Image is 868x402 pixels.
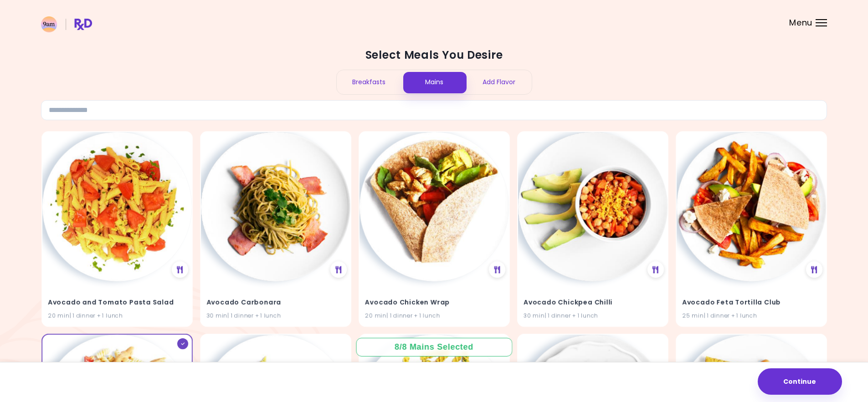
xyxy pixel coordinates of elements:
h4: Avocado Feta Tortilla Club [682,295,821,310]
img: RxDiet [41,16,92,32]
div: 30 min | 1 dinner + 1 lunch [524,311,662,320]
div: 20 min | 1 dinner + 1 lunch [365,311,503,320]
div: 8 / 8 Mains Selected [388,341,480,353]
div: See Meal Plan [806,261,822,278]
div: Mains [401,70,467,94]
h4: Avocado Chickpea Chilli [524,295,662,310]
div: Breakfasts [337,70,402,94]
div: 20 min | 1 dinner + 1 lunch [48,311,186,320]
div: See Meal Plan [489,261,505,278]
button: Continue [758,368,842,395]
div: See Meal Plan [172,261,188,278]
h4: Avocado Chicken Wrap [365,295,503,310]
div: See Meal Plan [330,261,347,278]
h4: Avocado and Tomato Pasta Salad [48,295,186,310]
div: See Meal Plan [647,261,664,278]
div: 30 min | 1 dinner + 1 lunch [206,311,345,320]
h2: Select Meals You Desire [41,48,827,62]
div: 25 min | 1 dinner + 1 lunch [682,311,821,320]
h4: Avocado Carbonara [206,295,345,310]
span: Menu [789,19,812,27]
div: Add Flavor [467,70,532,94]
